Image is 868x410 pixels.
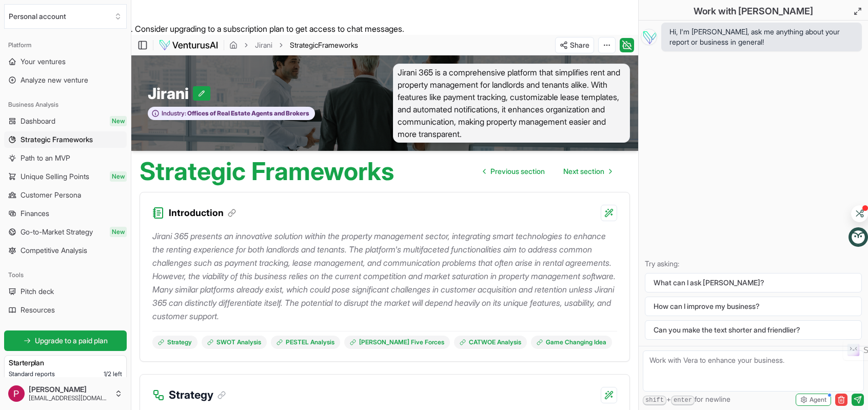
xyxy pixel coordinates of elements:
a: Upgrade to a paid plan [4,330,127,351]
span: [EMAIL_ADDRESS][DOMAIN_NAME] [29,394,110,402]
h3: Starter plan [9,358,122,368]
span: Pitch deck [21,286,54,297]
a: CATWOE Analysis [454,336,527,349]
span: [PERSON_NAME] [29,385,110,394]
span: New [110,227,127,237]
a: Strategy [152,336,198,349]
h2: Work with [PERSON_NAME] [694,4,813,18]
div: Tools [4,267,127,283]
span: Your ventures [21,56,66,67]
span: New [110,171,127,182]
div: Business Analysis [4,96,127,113]
a: Finances [4,205,127,222]
h3: Strategy [169,387,226,403]
a: Resources [4,302,127,318]
span: Customer Persona [21,190,81,200]
button: Can you make the text shorter and friendlier? [645,320,862,340]
p: Jirani 365 presents an innovative solution within the property management sector, integrating sma... [152,229,617,323]
span: Strategic Frameworks [21,134,93,145]
span: Industry: [162,109,186,118]
span: Frameworks [318,41,358,49]
img: Vera [641,29,657,45]
span: Share [570,40,589,50]
a: Strategic Frameworks [4,131,127,148]
span: Standard reports [9,370,55,378]
span: Previous section [490,166,545,177]
span: Agent [810,396,826,404]
button: How can I improve my business? [645,297,862,316]
span: Next section [563,166,604,177]
img: logo [159,39,219,51]
span: Unique Selling Points [21,171,89,182]
span: + for newline [643,394,731,405]
a: Path to an MVP [4,150,127,166]
a: Your ventures [4,53,127,70]
a: Go to previous page [475,161,553,182]
a: PESTEL Analysis [271,336,340,349]
span: StrategicFrameworks [290,40,358,50]
button: Industry:Offices of Real Estate Agents and Brokers [148,107,315,121]
span: Path to an MVP [21,153,70,163]
div: Platform [4,37,127,53]
span: Resources [21,305,55,315]
button: Select an organization [4,4,127,29]
a: Game Changing Idea [531,336,612,349]
nav: pagination [475,161,620,182]
kbd: shift [643,396,666,405]
button: Agent [796,394,831,406]
nav: breadcrumb [229,40,358,50]
span: Jirani [148,84,193,103]
span: Offices of Real Estate Agents and Brokers [186,109,309,118]
a: Unique Selling PointsNew [4,168,127,185]
h3: Introduction [169,206,236,220]
h1: Strategic Frameworks [140,159,394,184]
button: Share [555,37,594,53]
button: What can I ask [PERSON_NAME]? [645,273,862,292]
span: New [110,116,127,126]
span: 1 / 2 left [104,370,122,378]
span: Analyze new venture [21,75,88,85]
a: SWOT Analysis [202,336,267,349]
a: Competitive Analysis [4,242,127,259]
img: ACg8ocLHLMthfpAz11eRQa2o5TfTP5MuOTWWhkKNsAqN76CBWFrCWA=s96-c [8,385,25,402]
span: Finances [21,208,49,219]
a: Customer Persona [4,187,127,203]
a: Go to next page [555,161,620,182]
a: Jirani [255,40,272,50]
span: Upgrade to a paid plan [35,336,108,346]
span: Competitive Analysis [21,245,87,256]
a: [PERSON_NAME] Five Forces [344,336,450,349]
p: Try asking: [645,259,862,269]
span: Hi, I'm [PERSON_NAME], ask me anything about your report or business in general! [669,27,854,47]
span: Jirani 365 is a comprehensive platform that simplifies rent and property management for landlords... [393,64,630,143]
span: Dashboard [21,116,55,126]
a: Go-to-Market StrategyNew [4,224,127,240]
button: [PERSON_NAME][EMAIL_ADDRESS][DOMAIN_NAME] [4,381,127,406]
a: Analyze new venture [4,72,127,88]
a: DashboardNew [4,113,127,129]
span: Go-to-Market Strategy [21,227,93,237]
a: Pitch deck [4,283,127,300]
kbd: enter [671,396,695,405]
